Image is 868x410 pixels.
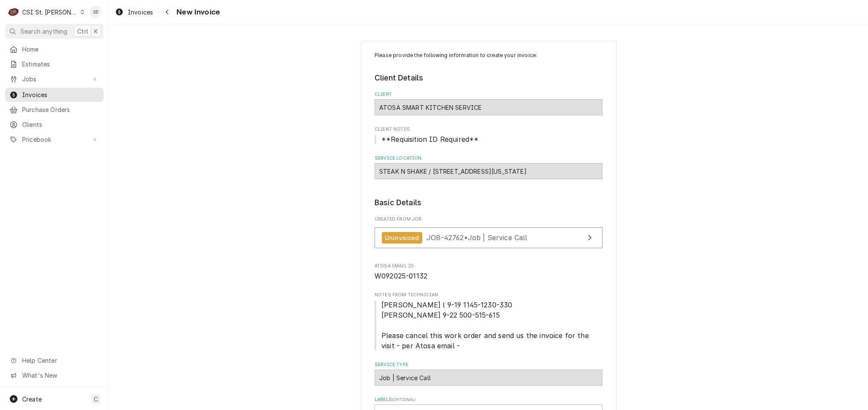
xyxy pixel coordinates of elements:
a: View Job [375,227,603,248]
span: What's New [22,371,98,380]
span: ATOSA email ID [375,263,603,270]
a: Invoices [112,5,156,19]
div: STEAK N SHAKE / 3101 Phoenix Center Dr, Washington, MO 63090 [375,163,603,179]
span: W092025-01132 [375,272,427,280]
div: Uninvoiced [382,232,422,244]
span: Pricebook [22,135,87,144]
span: Invoices [22,90,99,99]
span: Notes From Technician [375,300,603,351]
span: Created From Job [375,216,603,223]
button: Search anythingCtrlK [5,24,104,39]
p: Please provide the following information to create your invoice: [375,52,603,59]
div: Created From Job [375,216,603,252]
label: Service Type [375,361,603,368]
a: Go to Help Center [5,353,104,367]
div: Client [375,91,603,115]
label: Service Location [375,155,603,162]
span: Invoices [128,8,153,17]
span: Ctrl [77,27,88,36]
div: CSI St. [PERSON_NAME] [22,8,78,17]
div: Job | Service Call [375,370,603,386]
span: ATOSA email ID [375,271,603,281]
div: Client Notes [375,126,603,144]
a: Go to What's New [5,368,104,382]
legend: Basic Details [375,197,603,208]
span: JOB-42762 • Job | Service Call [427,233,528,242]
div: ATOSA SMART KITCHEN SERVICE [375,99,603,115]
span: [PERSON_NAME] l 9-19 1145-1230-330 [PERSON_NAME] 9-22 500-515-615 Please cancel this work order a... [381,301,591,350]
span: C [94,395,98,404]
a: Estimates [5,57,104,71]
span: Create [22,396,42,403]
div: Notes From Technician [375,292,603,351]
a: Go to Pricebook [5,132,104,146]
a: Invoices [5,88,104,102]
span: Client Notes [375,126,603,133]
a: Home [5,42,104,56]
div: SB [89,6,101,18]
div: Service Location [375,155,603,179]
span: K [94,27,98,36]
div: Service Type [375,361,603,386]
span: Home [22,45,99,54]
div: Shayla Bell's Avatar [89,6,101,18]
span: New Invoice [174,6,220,18]
label: Labels [375,396,603,403]
button: Navigate back [160,5,174,19]
span: ( optional ) [392,397,416,402]
div: ATOSA email ID [375,263,603,281]
span: Help Center [22,356,98,365]
span: Jobs [22,75,87,83]
div: CSI St. Louis's Avatar [8,6,20,18]
a: Purchase Orders [5,103,104,117]
span: Purchase Orders [22,105,99,114]
span: Client Notes [375,134,603,144]
span: **Requisition ID Required** [381,135,479,143]
a: Clients [5,118,104,132]
span: Search anything [20,27,67,36]
a: Go to Jobs [5,72,104,86]
legend: Client Details [375,72,603,83]
span: Clients [22,120,99,129]
label: Client [375,91,603,98]
span: Estimates [22,60,99,69]
span: Notes From Technician [375,292,603,298]
div: C [8,6,20,18]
